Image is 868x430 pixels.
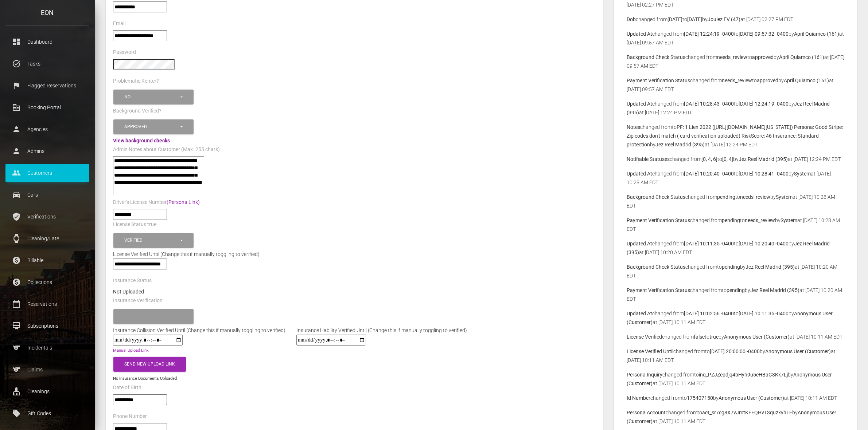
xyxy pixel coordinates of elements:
[627,394,844,402] p: changed from to by at [DATE] 10:11 AM EDT
[739,31,789,37] b: [DATE] 09:57:32 -0400
[11,255,84,266] p: Billable
[5,295,89,313] a: calendar_today Reservations
[5,164,89,182] a: people Customers
[124,94,179,100] div: No
[113,119,194,134] button: Approved
[739,171,789,177] b: [DATE] 10:28:41 -0400
[11,342,84,353] p: Incidentals
[113,348,149,353] a: Manual Upload Link
[5,382,89,401] a: cleaning_services Cleanings
[776,194,793,200] b: System
[108,326,291,335] div: Insurance Collision Verified Until (Change this if manually toggling to verified)
[11,211,84,222] p: Verifications
[5,339,89,357] a: sports Incidentals
[627,54,685,60] b: Background Check Status
[779,54,824,60] b: April Quiamco (161)
[5,98,89,117] a: corporate_fare Booking Portal
[746,264,795,270] b: Jez Reel Madrid (395)
[701,156,717,162] b: [0, 4, 6]
[627,15,844,24] p: changed from to by at [DATE] 02:27 PM EDT
[11,146,84,157] p: Admins
[667,16,682,22] b: [DATE]
[757,78,778,83] b: approved
[5,404,89,422] a: local_offer Gift Codes
[11,80,84,91] p: Flagged Reservations
[167,199,200,205] a: (Persona Link)
[113,357,186,372] button: Send New Upload Link
[5,142,89,160] a: person Admins
[113,199,200,206] label: Driver's License Number
[627,408,844,426] p: changed from to by at [DATE] 10:11 AM EDT
[740,194,770,200] b: needs_review
[113,146,220,153] label: Admin Notes about Customer (Max. 255 chars)
[11,233,84,244] p: Cleaning/Late
[627,217,690,223] b: Payment Verification Status
[5,317,89,335] a: card_membership Subscriptions
[739,101,789,107] b: [DATE] 12:24:19 -0400
[113,289,144,295] strong: Not Uploaded
[627,193,844,210] p: changed from to by at [DATE] 10:28 AM EDT
[627,410,666,415] b: Persona Account
[719,395,784,401] b: Anonymous User (Customer)
[794,171,811,177] b: System
[627,241,652,246] b: Updated At
[11,189,84,200] p: Cars
[113,20,125,27] label: Email
[627,16,636,22] b: Dob
[687,395,713,401] b: 175407150
[113,138,170,143] a: View background checks
[5,360,89,379] a: sports Claims
[11,408,84,419] p: Gift Codes
[710,348,760,354] b: [DATE] 20:00:00 -0400
[627,370,844,388] p: changed from to by at [DATE] 10:11 AM EDT
[627,53,844,70] p: changed from to by at [DATE] 09:57 AM EDT
[717,194,735,200] b: pending
[722,217,740,223] b: pending
[627,29,844,47] p: changed from to by at [DATE] 09:57 AM EDT
[727,287,745,293] b: pending
[781,217,797,223] b: System
[627,123,844,149] p: changed from to by at [DATE] 12:24 PM EDT
[627,239,844,257] p: changed from to by at [DATE] 10:20 AM EDT
[5,186,89,204] a: drive_eta Cars
[627,124,640,130] b: Notes
[627,348,673,354] b: License Verified Until
[708,16,740,22] b: Joulez EV (47)
[11,277,84,288] p: Collections
[627,311,652,316] b: Updated At
[113,221,156,228] label: License Status true
[794,31,839,37] b: April Quiamco (161)
[702,410,792,415] b: act_sr7cg8X7vJmtKFFQHvT3quzkvhTF
[717,54,747,60] b: needs_review
[5,208,89,226] a: verified_user Verifications
[291,326,472,335] div: Insurance Liability Verified Until (Change this if manually toggling to verified)
[113,49,136,56] label: Password
[627,263,844,280] p: changed from to by at [DATE] 10:20 AM EDT
[11,167,84,178] p: Customers
[722,78,752,83] b: needs_review
[11,58,84,69] p: Tasks
[124,313,179,320] div: Please select
[113,297,163,304] label: Insurance Verification
[684,241,734,246] b: [DATE] 10:11:35 -0400
[11,364,84,375] p: Claims
[739,156,788,162] b: Jez Reel Madrid (395)
[655,142,705,147] b: Jez Reel Madrid (395)
[627,395,650,401] b: Id Number
[739,241,789,246] b: [DATE] 10:20:40 -0400
[684,171,734,177] b: [DATE] 10:20:40 -0400
[113,78,159,85] label: Problematic Renter?
[113,107,161,115] label: Background Verified?
[627,216,844,233] p: changed from to by at [DATE] 10:28 AM EDT
[5,251,89,269] a: paid Billable
[627,99,844,117] p: changed from to by at [DATE] 12:24 PM EDT
[684,311,734,316] b: [DATE] 10:02:56 -0400
[722,264,740,270] b: pending
[709,334,719,340] b: true
[627,264,685,270] b: Background Check Status
[694,334,705,340] b: false
[5,76,89,95] a: flag Flagged Reservations
[739,311,789,316] b: [DATE] 10:11:35 -0400
[687,16,702,22] b: [DATE]
[627,156,670,162] b: Notifiable Statuses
